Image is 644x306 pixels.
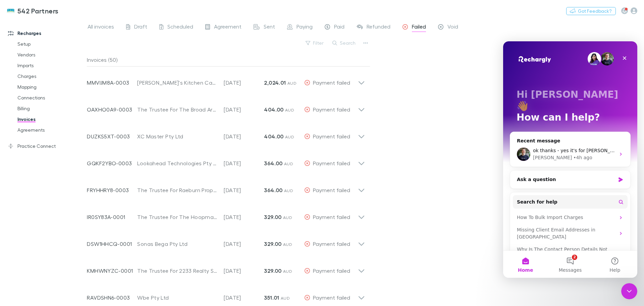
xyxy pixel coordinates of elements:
p: [DATE] [224,240,264,248]
span: Failed [412,23,426,32]
span: Void [447,23,458,32]
p: MMVIJM8A-0003 [87,79,137,87]
div: Missing Client Email Addresses in [GEOGRAPHIC_DATA] [14,185,112,199]
div: OAXHO0A9-0003The Trustee For The Broad Arrow Discretionary Trust[DATE]404.00 AUDPayment failed [82,93,370,120]
span: Payment failed [313,79,350,86]
p: DSW1HHCQ-0001 [87,240,137,248]
span: All invoices [88,23,114,32]
p: OAXHO0A9-0003 [87,105,137,114]
div: KMHWNYZC-0001The Trustee For 2233 Realty Sales Unit Trust[DATE]329.00 AUDPayment failed [82,255,370,281]
div: Lookahead Technologies Pty Ltd [137,159,217,167]
a: Vendors [11,49,91,60]
span: Refunded [367,23,390,32]
span: Scheduled [167,23,193,32]
span: Draft [134,23,147,32]
div: • 4h ago [70,113,89,120]
a: Recharges [1,28,91,39]
span: Paid [334,23,344,32]
a: Agreements [11,125,91,135]
div: The Trustee For The Hoopmack Family Trust [137,213,217,221]
span: Help [106,226,117,231]
div: The Trustee For Raeburn Property Trust [137,186,217,194]
span: Payment failed [313,106,350,113]
button: Messages [45,210,89,236]
p: RAVDSHN6-0003 [87,294,137,302]
span: Payment failed [313,187,350,193]
p: [DATE] [224,132,264,140]
span: Search for help [14,157,54,164]
span: Payment failed [313,133,350,139]
span: AUD [285,134,294,139]
span: AUD [283,215,292,220]
p: [DATE] [224,213,264,221]
a: Mapping [11,82,91,92]
div: Wbe Pty Ltd [137,294,217,302]
span: AUD [287,81,297,86]
span: Messages [56,226,79,231]
img: 542 Partners's Logo [7,7,15,15]
div: The Trustee For The Broad Arrow Discretionary Trust [137,105,217,114]
div: DSW1HHCQ-0001Sonas Bega Pty Ltd[DATE]329.00 AUDPayment failed [82,228,370,255]
strong: 2,024.01 [264,79,286,86]
p: FRYHHRY8-0003 [87,186,137,194]
div: XC Master Pty Ltd [137,132,217,140]
strong: 404.00 [264,133,283,140]
p: KMHWNYZC-0001 [87,267,137,275]
div: Why Is The Contact Person Details Not Appearing In The Mapping Tab? [10,202,124,221]
div: Missing Client Email Addresses in [GEOGRAPHIC_DATA] [10,182,124,202]
div: [PERSON_NAME]'s Kitchen Camden Pty Ltd [137,79,217,87]
a: Charges [11,71,91,82]
a: Connections [11,92,91,103]
a: Invoices [11,114,91,125]
span: AUD [284,188,293,193]
p: GQKF2YBO-0003 [87,159,137,167]
span: Payment failed [313,241,350,247]
p: [DATE] [224,186,264,194]
p: DUZKS5XT-0003 [87,132,137,140]
span: Payment failed [313,294,350,301]
span: Agreement [214,23,241,32]
button: Help [90,210,134,236]
div: GQKF2YBO-0003Lookahead Technologies Pty Ltd[DATE]364.00 AUDPayment failed [82,147,370,174]
a: Setup [11,39,91,49]
p: [DATE] [224,159,264,167]
button: Got Feedback? [566,7,616,15]
p: [DATE] [224,105,264,114]
strong: 329.00 [264,214,281,220]
div: The Trustee For 2233 Realty Sales Unit Trust [137,267,217,275]
span: Payment failed [313,160,350,166]
iframe: Intercom live chat [503,41,637,278]
span: Sent [264,23,275,32]
span: Paying [297,23,313,32]
span: AUD [284,161,293,166]
div: [PERSON_NAME] [30,113,69,120]
iframe: Intercom live chat [621,283,637,299]
span: AUD [283,242,292,247]
div: How To Bulk Import Charges [14,173,112,180]
div: How To Bulk Import Charges [10,170,124,182]
a: Practice Connect [1,141,91,151]
strong: 364.00 [264,187,282,193]
a: 542 Partners [3,3,63,19]
div: DUZKS5XT-0003XC Master Pty Ltd[DATE]404.00 AUDPayment failed [82,120,370,147]
strong: 329.00 [264,267,281,274]
div: FRYHHRY8-0003The Trustee For Raeburn Property Trust[DATE]364.00 AUDPayment failed [82,174,370,201]
button: Search for help [10,154,124,167]
strong: 329.00 [264,241,281,247]
p: [DATE] [224,267,264,275]
span: Home [15,226,30,231]
div: Why Is The Contact Person Details Not Appearing In The Mapping Tab? [14,205,112,219]
button: Search [329,39,360,47]
p: [DATE] [224,79,264,87]
span: AUD [281,296,290,301]
span: Payment failed [313,214,350,220]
